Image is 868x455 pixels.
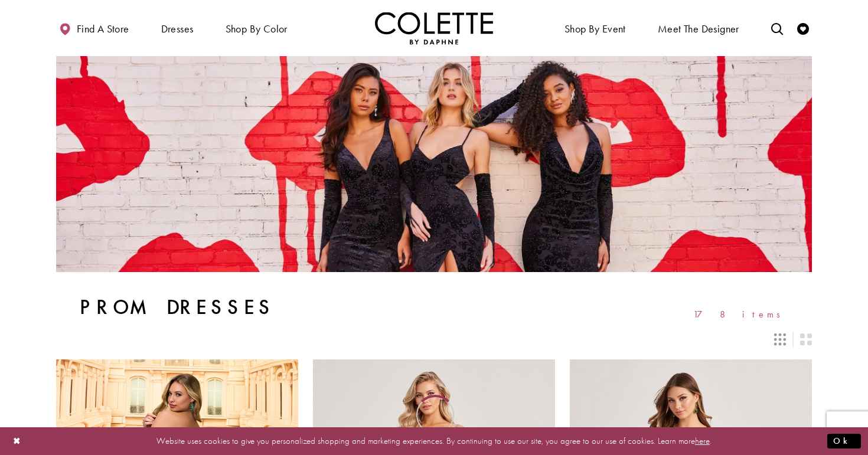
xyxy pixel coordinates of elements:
span: Shop by color [226,23,288,35]
span: Switch layout to 2 columns [800,333,812,345]
span: Dresses [161,23,194,35]
span: Switch layout to 3 columns [774,333,786,345]
span: Dresses [158,12,197,44]
a: Toggle search [768,12,786,44]
a: Visit Home Page [375,12,493,44]
a: Check Wishlist [794,12,812,44]
button: Submit Dialog [827,434,861,449]
div: Layout Controls [49,326,819,352]
a: Find a store [56,12,132,44]
span: Shop by color [223,12,291,44]
span: Shop By Event [564,23,626,35]
h1: Prom Dresses [80,296,275,319]
span: Find a store [77,23,129,35]
a: Meet the designer [655,12,742,44]
a: here [695,435,710,447]
button: Close Dialog [7,431,27,451]
span: Shop By Event [562,12,629,44]
p: Website uses cookies to give you personalized shopping and marketing experiences. By continuing t... [85,433,783,449]
span: Meet the designer [658,23,739,35]
span: 178 items [693,309,788,319]
img: Colette by Daphne [375,12,493,44]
